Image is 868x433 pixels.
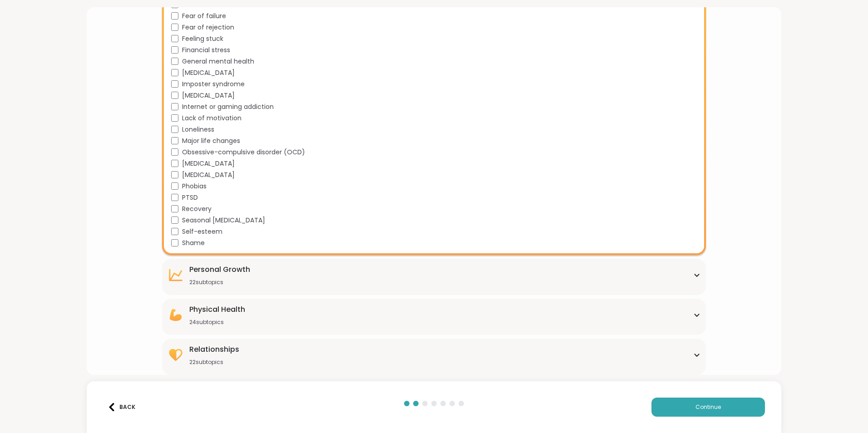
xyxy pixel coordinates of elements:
span: Self-esteem [182,227,222,236]
div: Relationships [189,344,239,355]
span: [MEDICAL_DATA] [182,170,235,180]
div: Personal Growth [189,264,250,275]
div: 22 subtopics [189,359,239,366]
span: Continue [695,403,721,411]
span: Major life changes [182,136,240,146]
button: Continue [651,398,765,417]
span: Imposter syndrome [182,79,245,89]
span: [MEDICAL_DATA] [182,159,235,168]
span: Shame [182,238,205,248]
span: Lack of motivation [182,113,242,123]
span: Fear of rejection [182,23,234,32]
span: [MEDICAL_DATA] [182,68,235,78]
span: Loneliness [182,125,214,134]
span: General mental health [182,57,254,66]
div: 24 subtopics [189,319,245,326]
span: Obsessive-compulsive disorder (OCD) [182,148,305,157]
button: Back [103,398,139,417]
div: Physical Health [189,304,245,315]
span: Fear of failure [182,11,226,21]
span: [MEDICAL_DATA] [182,91,235,100]
span: PTSD [182,193,198,202]
div: Back [108,403,135,411]
span: Financial stress [182,45,230,55]
span: Phobias [182,182,207,191]
span: Seasonal [MEDICAL_DATA] [182,216,265,225]
span: Recovery [182,204,212,214]
span: Internet or gaming addiction [182,102,274,112]
div: 22 subtopics [189,279,250,286]
span: Feeling stuck [182,34,223,44]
